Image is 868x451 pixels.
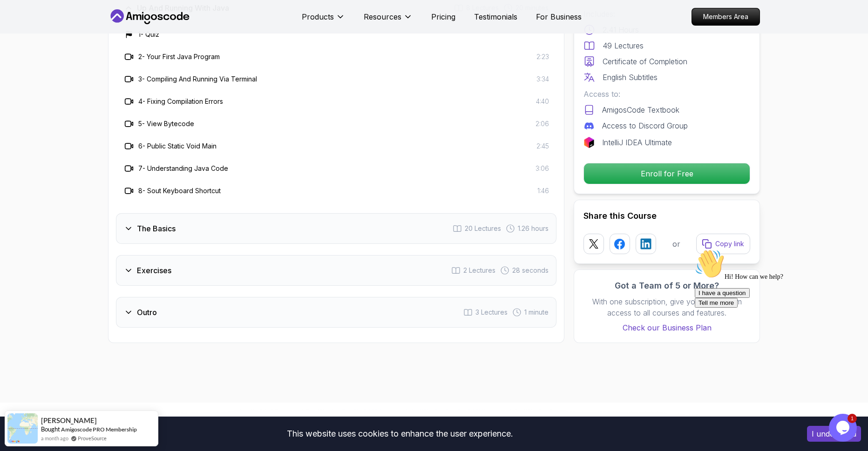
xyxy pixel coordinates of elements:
a: Check our Business Plan [583,322,750,333]
button: Accept cookies [807,426,861,442]
h2: Share this Course [583,209,750,222]
span: 3:06 [536,164,549,173]
p: Members Area [692,8,759,25]
h3: 2 - Your First Java Program [138,52,220,61]
h3: The Basics [137,223,176,234]
a: ProveSource [78,434,107,442]
h3: 5 - View Bytecode [138,119,194,128]
p: or [672,238,680,249]
button: Copy link [696,234,750,254]
p: Certificate of Completion [603,56,687,67]
a: Pricing [431,11,455,22]
p: English Subtitles [603,72,658,83]
span: 2:06 [536,119,549,128]
span: 2:23 [536,52,549,61]
span: a month ago [41,434,68,442]
h3: 4 - Fixing Compilation Errors [138,97,223,106]
button: Exercises2 Lectures 28 seconds [116,255,556,286]
h3: 1 - Quiz [138,30,159,39]
button: Products [302,11,345,30]
span: 2 Lectures [463,266,495,275]
iframe: chat widget [691,245,859,409]
span: 1 minute [524,308,549,317]
img: :wave: [4,4,34,34]
p: With one subscription, give your entire team access to all courses and features. [583,296,750,318]
img: provesource social proof notification image [7,413,38,444]
span: 20 Lectures [465,224,501,233]
button: The Basics20 Lectures 1.26 hours [116,213,556,244]
div: This website uses cookies to enhance the user experience. [7,424,793,444]
h3: 8 - Sout Keyboard Shortcut [138,186,221,195]
span: 3:34 [536,74,549,84]
span: 4:40 [536,97,549,106]
button: Enroll for Free [583,163,750,184]
span: 1.26 hours [518,224,549,233]
h3: Outro [137,307,157,318]
p: 49 Lectures [603,40,644,51]
img: jetbrains logo [583,137,595,148]
p: AmigosCode Textbook [602,104,679,115]
button: I have a question [4,43,59,53]
button: Tell me more [4,53,47,62]
div: 👋Hi! How can we help?I have a questionTell me more [4,4,171,62]
iframe: chat widget [829,414,859,442]
h3: 3 - Compiling And Running Via Terminal [138,74,257,84]
span: [PERSON_NAME] [41,417,97,424]
a: Members Area [692,8,760,26]
p: IntelliJ IDEA Ultimate [602,137,672,148]
a: Testimonials [474,11,517,22]
p: Resources [364,11,401,22]
a: For Business [536,11,582,22]
h3: Exercises [137,265,171,276]
span: 1:46 [537,186,549,195]
p: Enroll for Free [584,163,750,184]
span: 28 seconds [512,266,549,275]
a: Amigoscode PRO Membership [61,426,137,433]
button: Resources [364,11,413,30]
span: Bought [41,425,60,433]
p: Products [302,11,334,22]
span: 2:45 [536,141,549,151]
h3: 7 - Understanding Java Code [138,164,228,173]
p: Copy link [715,239,744,249]
h3: Got a Team of 5 or More? [583,279,750,292]
p: Access to Discord Group [602,120,688,131]
p: Access to: [583,88,750,100]
span: 3 Lectures [475,308,508,317]
button: Outro3 Lectures 1 minute [116,297,556,328]
h3: 6 - Public Static Void Main [138,141,217,151]
span: Hi! How can we help? [4,28,92,35]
